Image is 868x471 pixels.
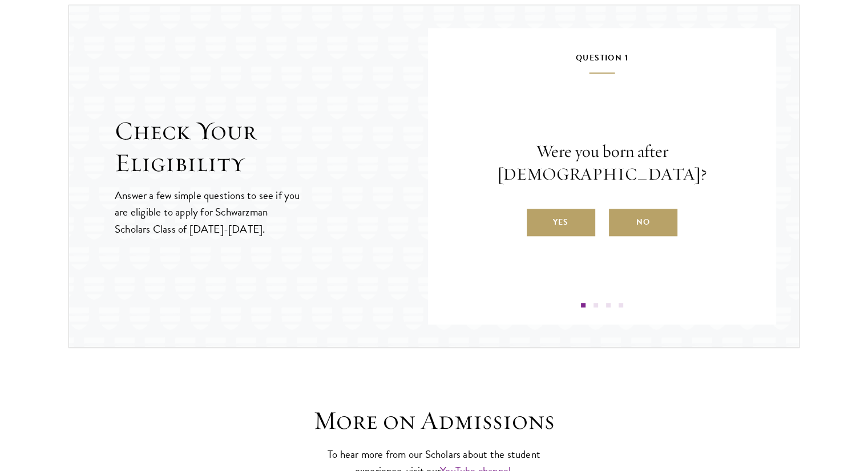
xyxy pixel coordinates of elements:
label: Yes [527,209,595,236]
h3: More on Admissions [257,405,611,437]
p: Were you born after [DEMOGRAPHIC_DATA]? [462,140,742,186]
p: Answer a few simple questions to see if you are eligible to apply for Schwarzman Scholars Class o... [115,187,301,237]
h2: Check Your Eligibility [115,115,428,179]
label: No [609,209,677,236]
h5: Question 1 [462,51,742,74]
